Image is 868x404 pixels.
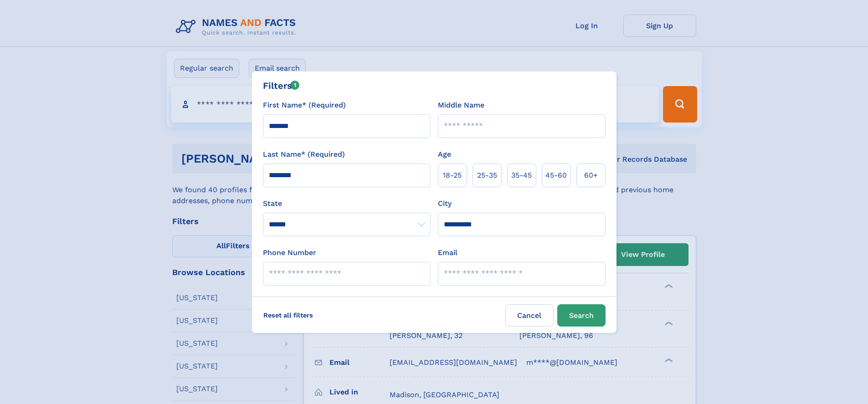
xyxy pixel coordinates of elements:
[584,170,598,181] span: 60+
[438,149,451,160] label: Age
[438,247,457,258] label: Email
[505,304,554,327] label: Cancel
[557,304,606,327] button: Search
[257,304,319,326] label: Reset all filters
[438,100,484,111] label: Middle Name
[263,198,431,209] label: State
[263,79,300,92] div: Filters
[545,170,567,181] span: 45‑60
[263,247,316,258] label: Phone Number
[443,170,462,181] span: 18‑25
[511,170,532,181] span: 35‑45
[263,100,346,111] label: First Name* (Required)
[263,149,345,160] label: Last Name* (Required)
[438,198,452,209] label: City
[477,170,497,181] span: 25‑35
